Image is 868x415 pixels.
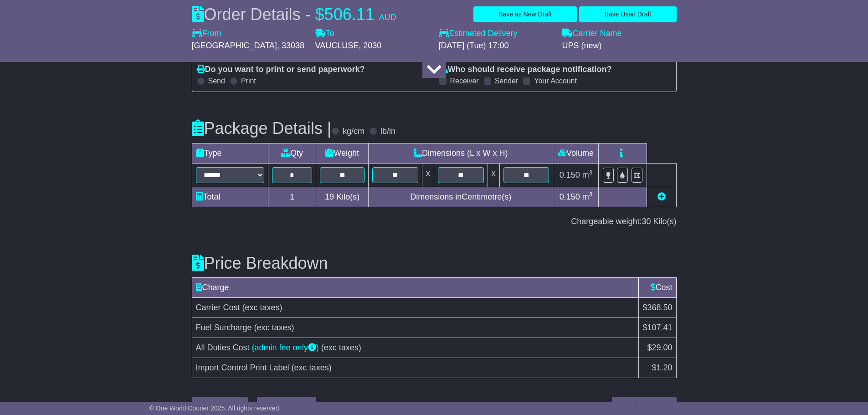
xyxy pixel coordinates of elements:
td: Cost [639,278,676,298]
td: 1 [268,187,316,207]
label: Send [208,77,225,85]
label: From [192,29,221,39]
span: Fuel Surcharge [196,323,252,332]
span: $29.00 [647,343,672,352]
a: (admin fee only) [252,343,319,352]
span: (exc taxes) [254,323,294,332]
td: Weight [316,143,369,163]
span: (exc taxes) [292,363,332,372]
td: Volume [553,143,599,163]
td: Kilo(s) [316,187,369,207]
div: Chargeable weight: Kilo(s) [192,217,677,227]
label: Carrier Name [562,29,622,39]
label: Do you want to print or send paperwork? [197,65,365,75]
span: © One World Courier 2025. All rights reserved. [149,405,281,412]
label: Estimated Delivery [439,29,553,39]
td: Total [192,187,268,207]
span: 506.11 [324,5,375,24]
label: To [315,29,334,39]
span: 19 [325,192,334,201]
a: Add new item [657,192,666,201]
button: < Back to quote [192,397,248,413]
td: Dimensions in Centimetre(s) [368,187,553,207]
span: 0.150 [560,170,580,179]
td: x [422,163,434,187]
span: m [582,192,593,201]
span: $1.20 [652,363,672,372]
span: Import Control Print Label [196,363,289,372]
h3: Package Details | [192,119,332,138]
span: $ [315,5,324,24]
span: (exc taxes) [242,303,282,312]
sup: 3 [589,191,593,198]
div: Order Details - [192,5,396,24]
td: Type [192,143,268,163]
span: All Duties Cost [196,343,250,352]
span: Carrier Cost [196,303,240,312]
label: Print [241,77,256,85]
span: AUD [379,13,396,22]
span: VAUCLUSE [315,41,359,50]
button: Submit Your Order [612,397,676,413]
button: Save as New Draft [473,6,577,22]
span: Submit Your Order [618,401,670,408]
span: 0.150 [560,192,580,201]
span: , 33038 [277,41,304,50]
td: Qty [268,143,316,163]
td: x [488,163,499,187]
span: (exc taxes) [321,343,361,352]
span: 30 [642,217,651,226]
label: kg/cm [343,127,365,137]
h3: Price Breakdown [192,254,677,272]
td: Charge [192,278,639,298]
span: m [582,170,593,179]
span: [GEOGRAPHIC_DATA] [192,41,277,50]
label: lb/in [380,127,395,137]
td: Dimensions (L x W x H) [368,143,553,163]
span: $107.41 [642,323,672,332]
span: , 2030 [359,41,381,50]
label: Receiver [450,77,479,85]
button: < Back to results [257,397,316,413]
label: Your Account [534,77,577,85]
button: Save Used Draft [579,6,676,22]
span: $368.50 [642,303,672,312]
div: UPS (new) [562,41,677,51]
sup: 3 [589,169,593,176]
div: [DATE] (Tue) 17:00 [439,41,553,51]
label: Sender [495,77,519,85]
